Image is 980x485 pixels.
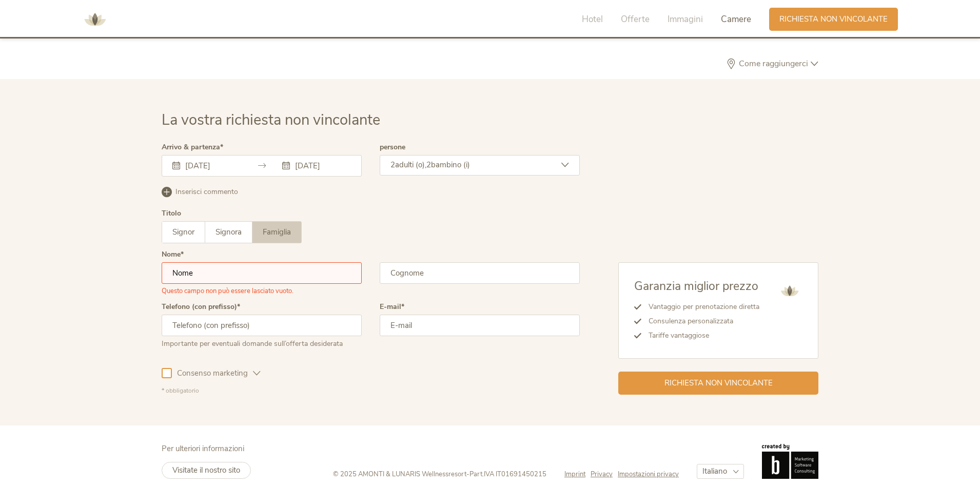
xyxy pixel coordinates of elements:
[380,303,404,311] label: E-mail
[762,444,818,479] img: Brandnamic GmbH | Leading Hospitality Solutions
[380,144,405,151] label: persone
[215,227,242,237] span: Signora
[333,470,466,479] span: © 2025 AMONTI & LUNARIS Wellnessresort
[172,368,253,379] span: Consenso marketing
[564,470,591,479] a: Imprint
[668,13,703,25] span: Immagini
[263,227,291,237] span: Famiglia
[380,262,580,284] input: Cognome
[466,470,469,479] span: -
[162,251,184,258] label: Nome
[183,161,241,171] input: Arrivo
[162,443,244,454] span: Per ulteriori informazioni
[380,315,580,336] input: E-mail
[162,110,380,130] span: La vostra richiesta non vincolante
[564,470,585,479] span: Imprint
[162,303,240,311] label: Telefono (con prefisso)
[390,160,395,170] span: 2
[591,470,618,479] a: Privacy
[292,161,351,171] input: Partenza
[172,465,240,475] span: Visitate il nostro sito
[664,378,773,389] span: Richiesta non vincolante
[469,470,546,479] span: Part.IVA IT01691450215
[736,60,811,68] span: Come raggiungerci
[162,144,223,151] label: Arrivo & partenza
[162,336,362,349] div: Importante per eventuali domande sull’offerta desiderata
[395,160,426,170] span: adulti (o),
[641,328,759,343] li: Tariffe vantaggiose
[80,4,110,35] img: AMONTI & LUNARIS Wellnessresort
[172,227,194,237] span: Signor
[431,160,470,170] span: bambino (i)
[162,315,362,336] input: Telefono (con prefisso)
[618,470,679,479] a: Impostazioni privacy
[162,284,293,296] span: Questo campo non può essere lasciato vuoto.
[162,462,251,479] a: Visitate il nostro sito
[641,300,759,314] li: Vantaggio per prenotazione diretta
[582,13,603,25] span: Hotel
[777,278,802,304] img: AMONTI & LUNARIS Wellnessresort
[162,210,181,217] div: Titolo
[721,13,751,25] span: Camere
[621,13,650,25] span: Offerte
[162,386,580,395] div: * obbligatorio
[175,187,238,197] span: Inserisci commento
[162,262,362,284] input: Nome
[591,470,613,479] span: Privacy
[634,278,758,294] span: Garanzia miglior prezzo
[641,314,759,328] li: Consulenza personalizzata
[779,14,888,25] span: Richiesta non vincolante
[80,15,110,23] a: AMONTI & LUNARIS Wellnessresort
[426,160,431,170] span: 2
